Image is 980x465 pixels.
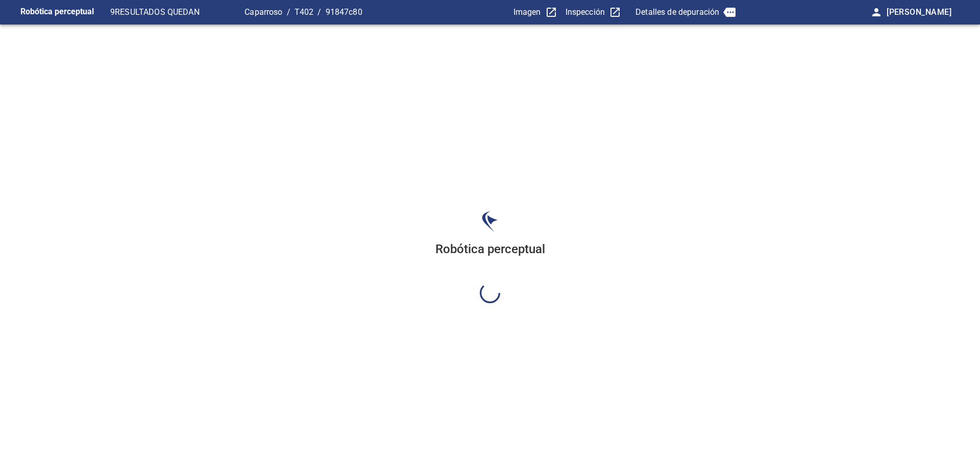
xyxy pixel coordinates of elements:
button: [PERSON_NAME] [883,2,968,22]
a: Imagen [513,6,557,18]
font: / [317,7,321,17]
font: Imagen [513,7,541,17]
font: / [287,7,290,17]
font: Inspección [566,7,605,17]
font: [PERSON_NAME] [887,7,951,17]
font: 9 [110,7,115,17]
font: Robótica perceptual [20,7,94,16]
a: Inspección [566,6,622,18]
font: Caparroso [244,7,282,17]
a: T402 [295,7,314,17]
font: Robótica perceptual [435,242,545,256]
font: Detalles de depuración [635,7,719,17]
font: persona [870,6,895,18]
img: relaciones públicas [482,211,498,232]
font: RESULTADOS QUEDAN [115,7,200,17]
a: 91847c80 [326,7,362,17]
